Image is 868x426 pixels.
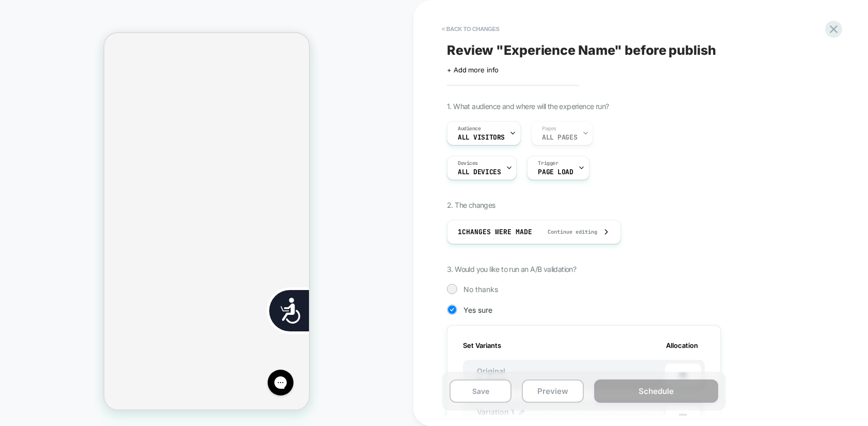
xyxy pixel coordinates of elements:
span: + Add more info [447,66,499,74]
span: ALL DEVICES [458,169,501,176]
span: All Visitors [458,134,505,141]
span: Yes sure [463,306,492,314]
span: Trigger [538,160,558,167]
span: Continue editing [537,229,597,235]
button: Schedule [594,379,718,403]
iframe: Gorgias live chat messenger [158,333,194,366]
button: < Back to changes [437,21,505,37]
span: 2. The changes [447,201,495,209]
span: Devices [458,160,478,167]
span: No thanks [463,285,498,294]
button: Preview [522,379,584,403]
span: Original [467,367,516,375]
span: 1. What audience and where will the experience run? [447,102,609,111]
span: Set Variants [463,341,501,349]
span: Review " Experience Name " before publish [447,42,716,58]
span: Allocation [666,341,698,349]
span: Audience [458,125,481,132]
span: 1 Changes were made [458,227,532,236]
span: 3. Would you like to run an A/B validation? [447,265,576,273]
button: Save [450,379,512,403]
span: Page Load [538,169,573,176]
